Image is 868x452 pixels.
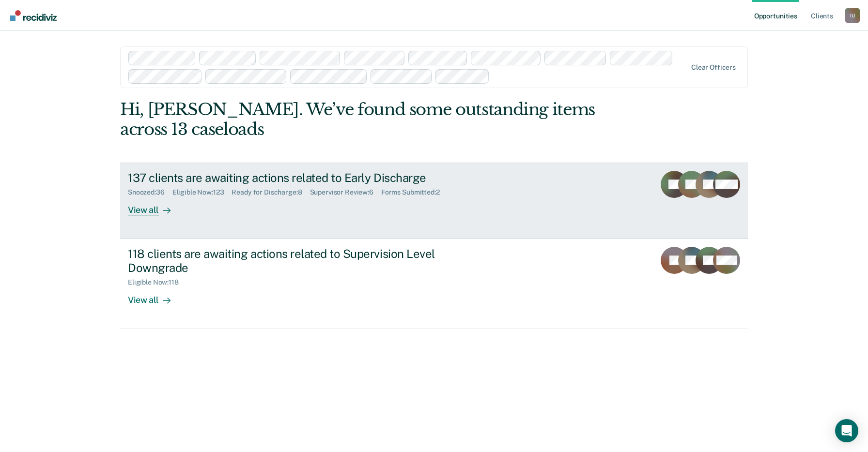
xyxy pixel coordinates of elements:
div: Eligible Now : 118 [128,278,186,286]
div: Clear officers [691,63,736,72]
div: View all [128,196,182,215]
div: Ready for Discharge : 8 [232,188,310,196]
a: 118 clients are awaiting actions related to Supervision Level DowngradeEligible Now:118View all [120,239,748,329]
div: Forms Submitted : 2 [381,188,448,196]
div: Hi, [PERSON_NAME]. We’ve found some outstanding items across 13 caseloads [120,100,622,139]
div: Eligible Now : 123 [172,188,232,196]
img: Recidiviz [10,10,57,21]
div: Open Intercom Messenger [835,419,858,442]
button: Profile dropdown button [845,8,860,23]
div: I U [845,8,860,23]
div: 118 clients are awaiting actions related to Supervision Level Downgrade [128,247,468,275]
div: Supervisor Review : 6 [310,188,381,196]
div: 137 clients are awaiting actions related to Early Discharge [128,171,468,185]
div: View all [128,286,182,305]
a: 137 clients are awaiting actions related to Early DischargeSnoozed:36Eligible Now:123Ready for Di... [120,163,748,239]
div: Snoozed : 36 [128,188,172,196]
